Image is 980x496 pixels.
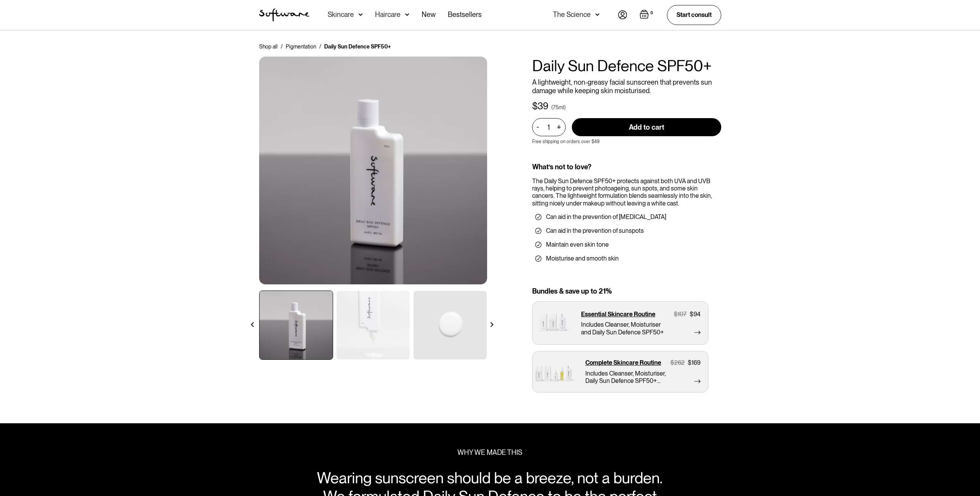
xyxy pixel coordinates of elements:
a: Open empty cart [640,10,655,20]
div: - [536,123,541,131]
p: Free shipping on orders over $49 [532,139,600,144]
a: Start consult [667,5,721,25]
div: $ [674,311,678,318]
img: Software Logo [259,8,309,22]
img: arrow right [489,322,494,327]
div: Skincare [328,11,354,18]
p: Includes Cleanser, Moisturiser, Daily Sun Defence SPF50+ Vitamin C + Ferulic Serum, [MEDICAL_DATA... [585,370,673,384]
div: 39 [538,101,548,112]
div: 94 [694,311,700,318]
h1: Daily Sun Defence SPF50+ [532,57,721,75]
img: Ceramide Moisturiser [259,57,487,284]
div: $ [670,359,674,366]
img: arrow down [405,11,409,18]
p: Essential Skincare Routine [581,311,655,318]
div: Daily Sun Defence SPF50+ [324,43,391,50]
a: Shop all [259,43,278,50]
div: 169 [692,359,700,366]
div: WHY WE MADE THIS [457,448,522,457]
div: 0 [649,10,655,17]
li: Can aid in the prevention of [MEDICAL_DATA] [535,213,718,221]
a: home [259,8,309,22]
div: $ [690,311,694,318]
div: $ [688,359,692,366]
div: Haircare [375,11,400,18]
p: Includes Cleanser, Moisturiser and Daily Sun Defence SPF50+ [581,321,668,336]
img: arrow down [358,11,363,18]
div: + [555,123,563,132]
div: 262 [674,359,685,366]
a: Pigmentation [286,43,316,50]
img: arrow left [250,322,255,327]
div: The Daily Sun Defence SPF50+ protects against both UVA and UVB rays, helping to prevent photoagei... [532,177,721,207]
li: Maintain even skin tone [535,241,718,249]
div: / [281,43,283,50]
div: / [319,43,321,50]
div: (75ml) [551,104,566,111]
div: 107 [678,311,687,318]
a: Essential Skincare Routine$107$94Includes Cleanser, Moisturiser and Daily Sun Defence SPF50+ [532,301,709,345]
li: Can aid in the prevention of sunspots [535,227,718,235]
img: arrow down [595,11,600,18]
div: The Science [553,11,591,18]
p: A lightweight, non-greasy facial sunscreen that prevents sun damage while keeping skin moisturised. [532,78,721,95]
div: What’s not to love? [532,163,721,171]
input: Add to cart [572,118,721,136]
div: $ [532,101,538,112]
p: Complete Skincare Routine [585,359,661,366]
a: Complete Skincare Routine$262$169Includes Cleanser, Moisturiser, Daily Sun Defence SPF50+ Vitamin... [532,351,709,392]
li: Moisturise and smooth skin [535,255,718,262]
div: Bundles & save up to 21% [532,287,721,296]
